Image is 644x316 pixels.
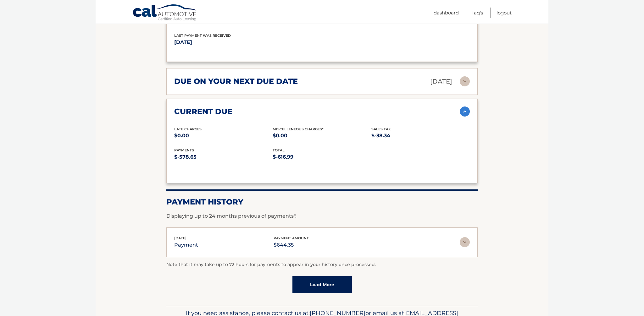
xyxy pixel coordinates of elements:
[472,8,483,18] a: FAQ's
[497,8,512,18] a: Logout
[371,131,470,140] p: $-38.34
[132,4,198,22] a: Cal Automotive
[174,77,298,86] h2: due on your next due date
[166,261,478,269] p: Note that it may take up to 72 hours for payments to appear in your history once processed.
[174,131,273,140] p: $0.00
[166,197,478,207] h2: Payment History
[292,276,352,293] a: Load More
[273,153,371,161] p: $-616.99
[174,38,322,47] p: [DATE]
[430,76,452,87] p: [DATE]
[371,127,391,131] span: Sales Tax
[460,237,470,247] img: accordion-rest.svg
[174,153,273,161] p: $-578.65
[460,106,470,117] img: accordion-active.svg
[166,212,478,220] p: Displaying up to 24 months previous of payments*.
[274,236,309,240] span: payment amount
[273,148,285,152] span: total
[174,241,198,249] p: payment
[460,76,470,86] img: accordion-rest.svg
[174,148,194,152] span: payments
[273,131,371,140] p: $0.00
[434,8,459,18] a: Dashboard
[174,33,231,38] span: Last Payment was received
[174,107,232,116] h2: current due
[273,127,324,131] span: Miscelleneous Charges*
[174,236,186,240] span: [DATE]
[274,241,309,249] p: $644.35
[174,127,202,131] span: Late Charges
